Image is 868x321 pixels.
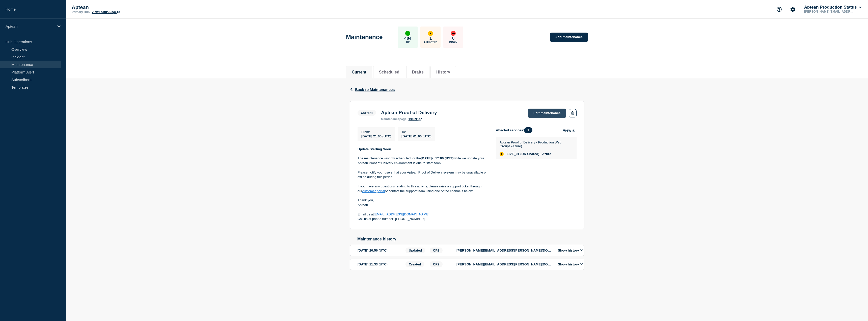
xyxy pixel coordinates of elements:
span: Back to Maintenances [355,87,395,92]
p: If you have any questions relating to this activity, please raise a support ticket through our or... [358,184,488,193]
p: Call us at phone number: [PHONE_NUMBER] [358,217,488,221]
p: Down [449,41,457,44]
a: Add maintenance [550,33,588,42]
button: Back to Maintenances [350,87,395,92]
p: Thank you, [358,198,488,203]
p: 1 [429,36,432,41]
div: affected [428,31,433,36]
button: Show history [556,262,585,266]
strong: Update Starting Soon [358,147,391,151]
button: Drafts [412,70,424,75]
a: 131693 [409,117,422,121]
a: customer portal [362,189,385,193]
div: [DATE] 11:33 (UTC) [358,261,404,267]
p: [PERSON_NAME][EMAIL_ADDRESS][PERSON_NAME][DOMAIN_NAME] [456,262,552,266]
span: maintenance [381,117,399,121]
button: Account settings [788,4,798,15]
p: Aptean [6,24,54,29]
p: 484 [404,36,411,41]
button: Support [774,4,784,15]
p: The maintenance window scheduled for the at 22 while we update your Aptean Proof of Delivery envi... [358,156,488,165]
h2: Maintenance history [357,237,584,241]
span: 1 [524,127,532,133]
div: [DATE] 20:56 (UTC) [358,248,404,253]
span: CP2 [430,261,443,267]
span: Current [358,110,376,116]
p: page [381,117,406,121]
a: Edit maintenance [528,109,566,118]
span: [DATE] 01:00 (UTC) [401,134,431,138]
span: Affected services: [496,127,535,133]
a: [EMAIL_ADDRESS][DOMAIN_NAME] [374,212,429,216]
p: Please notify your users that your Aptean Proof of Delivery system may be unavailable or offline ... [358,170,488,180]
p: Aptean Proof of Delivery - Production Web Groups (Azure) [500,140,572,148]
button: Aptean Production Status [803,5,862,10]
h1: Maintenance [346,34,383,41]
div: up [405,31,410,36]
button: View all [563,127,577,133]
p: From : [361,130,391,134]
span: Updated [405,248,425,253]
strong: [DATE] [421,156,432,160]
p: Affected [424,41,437,44]
div: down [451,31,456,36]
p: 0 [452,36,454,41]
p: Aptean [358,203,488,207]
p: [PERSON_NAME][EMAIL_ADDRESS][PERSON_NAME][DOMAIN_NAME] [456,249,552,252]
p: Email us at [358,212,488,217]
span: [DATE] 21:00 (UTC) [361,134,391,138]
p: To : [401,130,431,134]
div: affected [500,152,504,156]
span: CP2 [430,248,443,253]
button: Scheduled [379,70,399,75]
button: Current [352,70,366,75]
p: Primary Hub [72,10,90,14]
a: View Status Page [92,10,120,14]
p: [PERSON_NAME][EMAIL_ADDRESS][PERSON_NAME][DOMAIN_NAME] [803,10,856,13]
strong: :00 (BST) [439,156,453,160]
h3: Aptean Proof of Delivery [381,110,437,115]
p: Aptean [72,5,173,10]
span: Created [405,261,424,267]
p: Up [406,41,410,44]
button: Show history [556,248,585,253]
button: History [436,70,450,75]
span: LIVE_01 (UK Shared) - Azure [507,152,551,156]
